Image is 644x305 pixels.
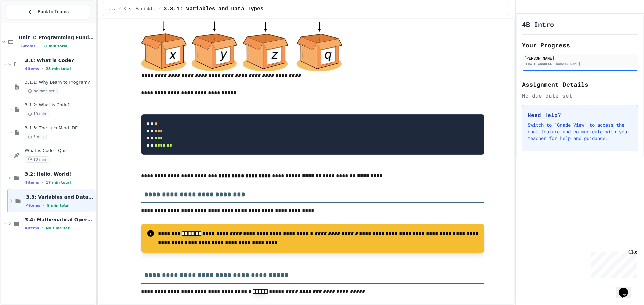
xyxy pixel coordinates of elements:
[38,43,40,49] span: •
[42,44,67,48] span: 51 min total
[38,8,69,15] span: Back to Teams
[528,111,632,119] h3: Need Help?
[25,180,39,185] span: 4 items
[25,171,94,177] span: 3.2: Hello, World!
[118,6,121,12] span: /
[42,66,43,71] span: •
[26,203,40,208] span: 4 items
[25,67,39,71] span: 4 items
[522,20,554,29] h1: 4B Intro
[3,3,46,43] div: Chat with us now!Close
[42,180,43,185] span: •
[43,203,44,208] span: •
[109,6,116,12] span: ...
[25,226,39,230] span: 4 items
[164,5,264,13] span: 3.3.1: Variables and Data Types
[159,6,161,12] span: /
[522,92,638,100] div: No due date set
[47,203,70,208] span: 9 min total
[6,5,90,19] button: Back to Teams
[26,194,94,200] span: 3.3: Variables and Data Types
[25,148,94,154] span: What is Code - Quiz
[19,44,36,48] span: 16 items
[19,34,94,41] span: Unit 3: Programming Fundamentals
[524,61,636,66] div: [EMAIL_ADDRESS][DOMAIN_NAME]
[524,55,636,61] div: [PERSON_NAME]
[25,217,94,223] span: 3.4: Mathematical Operators
[46,67,71,71] span: 25 min total
[616,278,637,298] iframe: chat widget
[25,88,58,94] span: No time set
[25,57,94,63] span: 3.1: What is Code?
[25,134,47,140] span: 5 min
[522,80,638,89] h2: Assignment Details
[588,249,637,278] iframe: chat widget
[25,111,49,117] span: 10 min
[46,226,70,230] span: No time set
[25,156,49,163] span: 10 min
[46,180,71,185] span: 17 min total
[25,102,94,108] span: 3.1.2: What is Code?
[522,40,638,50] h2: Your Progress
[25,125,94,131] span: 3.1.3: The JuiceMind IDE
[528,122,632,142] p: Switch to "Grade View" to access the chat feature and communicate with your teacher for help and ...
[124,6,156,12] span: 3.3: Variables and Data Types
[25,80,94,85] span: 3.1.1: Why Learn to Program?
[42,225,43,231] span: •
